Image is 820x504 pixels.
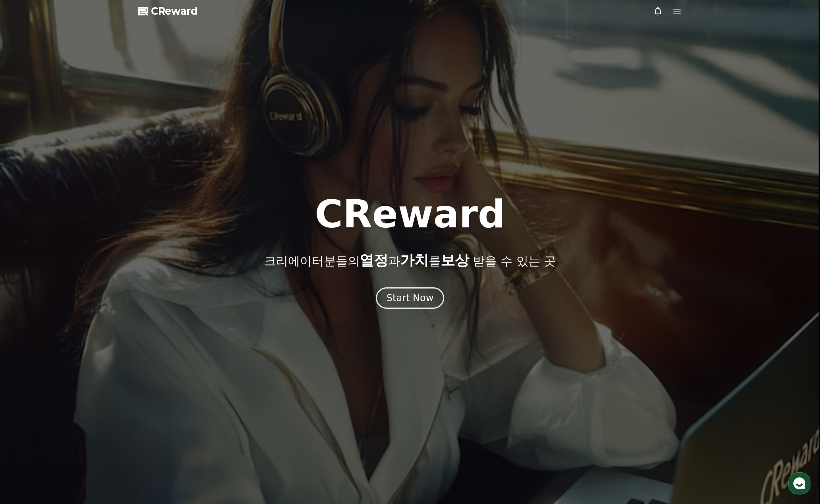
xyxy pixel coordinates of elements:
p: 크리에이터분들의 과 를 받을 수 있는 곳 [264,252,556,268]
button: Start Now [376,287,445,309]
h1: CReward [315,195,505,233]
span: 보상 [441,252,469,268]
span: 열정 [360,252,388,268]
a: Start Now [376,295,445,303]
span: CReward [151,5,198,17]
span: 가치 [400,252,429,268]
div: Start Now [387,292,434,304]
a: CReward [138,5,198,17]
